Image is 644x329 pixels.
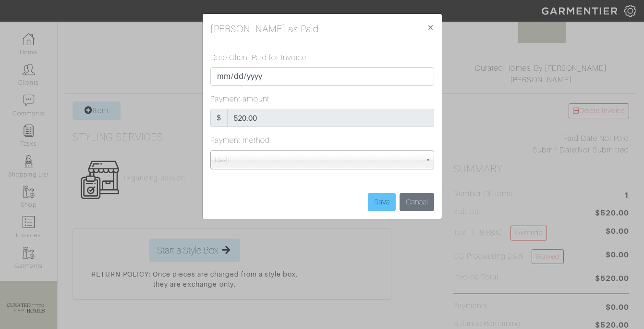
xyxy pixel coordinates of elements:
label: Date Client Paid for Invoice [210,52,306,63]
span: Cash [215,151,421,170]
h5: [PERSON_NAME] as Paid [210,22,319,36]
button: Close [419,14,442,41]
button: Cancel [400,193,434,211]
div: $ [210,109,228,127]
span: × [427,21,434,34]
label: Payment amount [210,93,270,105]
input: Save [368,193,396,211]
label: Payment method [210,135,270,146]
